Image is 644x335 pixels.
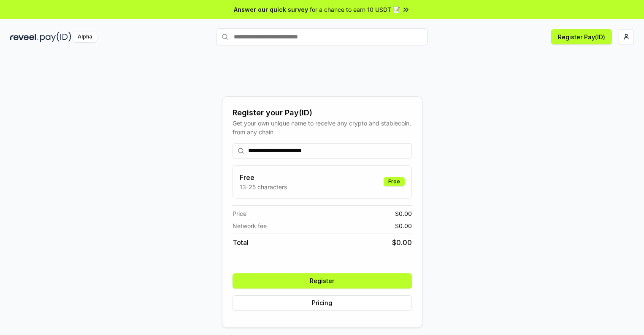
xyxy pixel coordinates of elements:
[233,119,412,136] div: Get your own unique name to receive any crypto and stablecoin, from any chain
[240,172,287,182] h3: Free
[395,209,412,218] span: $ 0.00
[392,237,412,248] span: $ 0.00
[233,237,249,248] span: Total
[233,295,412,310] button: Pricing
[233,221,267,230] span: Network fee
[233,107,412,119] div: Register your Pay(ID)
[233,273,412,289] button: Register
[233,209,246,218] span: Price
[10,32,38,42] img: reveel_dark
[310,5,400,14] span: for a chance to earn 10 USDT 📝
[384,177,405,186] div: Free
[234,5,308,14] span: Answer our quick survey
[40,32,71,42] img: pay_id
[551,29,612,44] button: Register Pay(ID)
[240,182,287,191] p: 13-25 characters
[395,221,412,230] span: $ 0.00
[73,32,97,42] div: Alpha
